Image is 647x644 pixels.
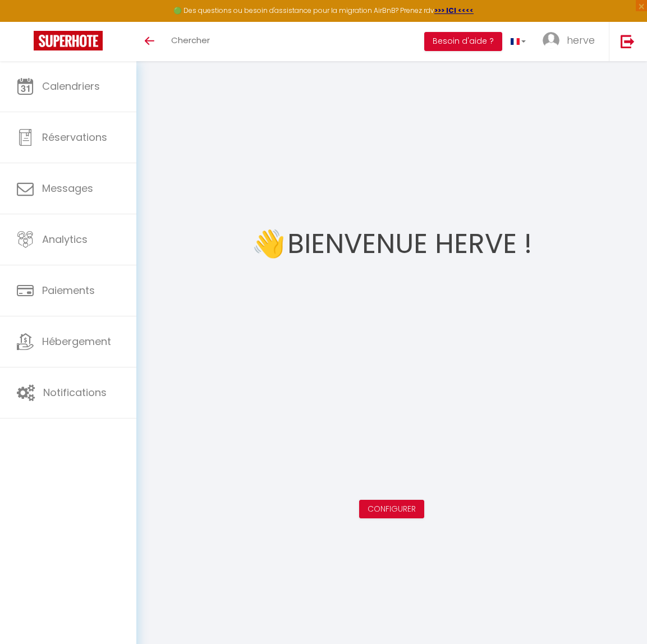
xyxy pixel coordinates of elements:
[163,22,218,61] a: Chercher
[368,503,416,514] a: Configurer
[42,79,100,93] span: Calendriers
[252,223,286,265] span: 👋
[34,31,103,50] img: Super Booking
[543,32,559,49] img: ...
[534,22,609,61] a: ... herve
[287,210,532,278] h1: Bienvenue herve !
[424,32,502,51] button: Besoin d'aide ?
[42,181,93,195] span: Messages
[434,6,474,15] a: >>> ICI <<<<
[42,334,111,348] span: Hébergement
[621,34,635,48] img: logout
[567,33,595,47] span: herve
[42,283,95,297] span: Paiements
[212,278,571,480] iframe: welcome-outil.mov
[42,130,107,144] span: Réservations
[171,34,210,46] span: Chercher
[42,232,88,246] span: Analytics
[359,500,424,519] button: Configurer
[43,385,107,399] span: Notifications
